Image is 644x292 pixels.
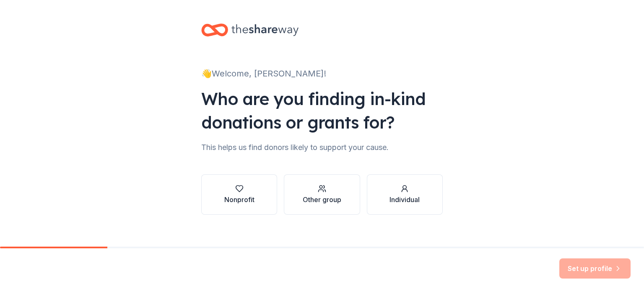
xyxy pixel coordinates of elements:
button: Nonprofit [201,174,277,215]
div: This helps us find donors likely to support your cause. [201,141,443,154]
button: Individual [367,174,443,215]
div: Nonprofit [224,195,254,205]
div: 👋 Welcome, [PERSON_NAME]! [201,67,443,80]
div: Individual [390,195,420,205]
div: Other group [303,195,341,205]
button: Other group [284,174,360,215]
div: Who are you finding in-kind donations or grants for? [201,87,443,134]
